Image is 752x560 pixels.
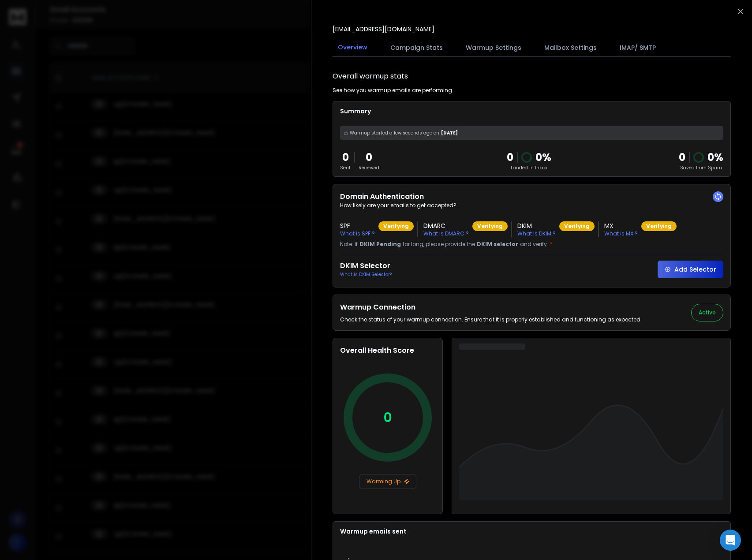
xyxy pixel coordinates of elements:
[363,478,412,485] p: Warming Up
[517,230,556,237] p: What is DKIM ?
[707,150,723,164] p: 0 %
[359,241,401,248] span: DKIM Pending
[333,87,452,94] p: See how you warmup emails are performing
[350,130,439,136] span: Warmup started a few seconds ago on
[340,527,723,536] p: Warmup emails sent
[614,38,661,57] button: IMAP/ SMTP
[340,345,435,356] h2: Overall Health Score
[460,38,527,57] button: Warmup Settings
[383,410,392,426] p: 0
[604,221,638,230] h3: MX
[340,221,375,230] h3: SPF
[423,221,469,230] h3: DMARC
[333,25,434,34] p: [EMAIL_ADDRESS][DOMAIN_NAME]
[517,221,556,230] h3: DKIM
[423,230,469,237] p: What is DMARC ?
[340,271,392,278] p: What is DKIM Selector?
[378,221,414,231] div: Verifying
[472,221,508,231] div: Verifying
[340,191,723,202] h2: Domain Authentication
[340,302,642,313] h2: Warmup Connection
[333,71,408,82] h1: Overall warmup stats
[340,150,351,164] p: 0
[340,107,723,116] p: Summary
[720,530,741,551] div: Open Intercom Messenger
[507,150,513,164] p: 0
[340,261,392,271] h2: DKIM Selector
[679,150,685,164] strong: 0
[340,230,375,237] p: What is SPF ?
[658,261,723,278] button: Add Selector
[604,230,638,237] p: What is MX ?
[333,37,373,58] button: Overview
[535,150,551,164] p: 0 %
[691,304,723,321] button: Active
[340,164,351,171] p: Sent
[539,38,602,57] button: Mailbox Settings
[340,202,723,209] p: How likely are your emails to get accepted?
[679,164,723,171] p: Saved from Spam
[559,221,595,231] div: Verifying
[507,164,551,171] p: Landed in Inbox
[359,164,379,171] p: Received
[340,126,723,140] div: [DATE]
[340,241,723,248] p: Note: If for long, please provide the and verify.
[359,150,379,164] p: 0
[385,38,448,57] button: Campaign Stats
[340,316,642,323] p: Check the status of your warmup connection. Ensure that it is properly established and functionin...
[641,221,677,231] div: Verifying
[477,241,518,248] span: DKIM selector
